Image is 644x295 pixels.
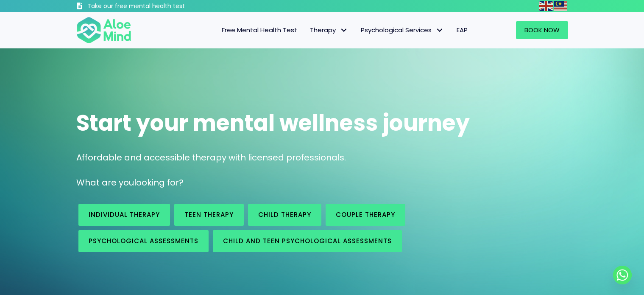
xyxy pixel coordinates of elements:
[78,230,209,252] a: Psychological assessments
[76,2,230,12] a: Take our free mental health test
[76,16,131,44] img: Aloe mind Logo
[338,24,350,37] span: Therapy: submenu
[76,107,470,138] span: Start your mental wellness journey
[174,204,244,226] a: Teen Therapy
[222,25,297,34] span: Free Mental Health Test
[304,21,354,39] a: TherapyTherapy: submenu
[89,210,160,219] span: Individual therapy
[184,210,234,219] span: Teen Therapy
[354,21,450,39] a: Psychological ServicesPsychological Services: submenu
[336,210,395,219] span: Couple therapy
[326,204,405,226] a: Couple therapy
[223,236,392,245] span: Child and Teen Psychological assessments
[434,24,446,37] span: Psychological Services: submenu
[516,21,568,39] a: Book Now
[76,177,134,188] span: What are you
[450,21,474,39] a: EAP
[310,25,348,34] span: Therapy
[87,2,230,11] h3: Take our free mental health test
[258,210,311,219] span: Child Therapy
[213,230,402,252] a: Child and Teen Psychological assessments
[457,25,468,34] span: EAP
[76,152,568,164] p: Affordable and accessible therapy with licensed professionals.
[248,204,321,226] a: Child Therapy
[89,236,198,245] span: Psychological assessments
[215,21,304,39] a: Free Mental Health Test
[554,1,568,11] a: Malay
[134,177,184,188] span: looking for?
[361,25,444,34] span: Psychological Services
[524,25,560,34] span: Book Now
[539,1,554,11] a: English
[539,1,553,11] img: en
[78,204,170,226] a: Individual therapy
[554,1,567,11] img: ms
[142,21,474,39] nav: Menu
[613,266,632,284] a: Whatsapp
